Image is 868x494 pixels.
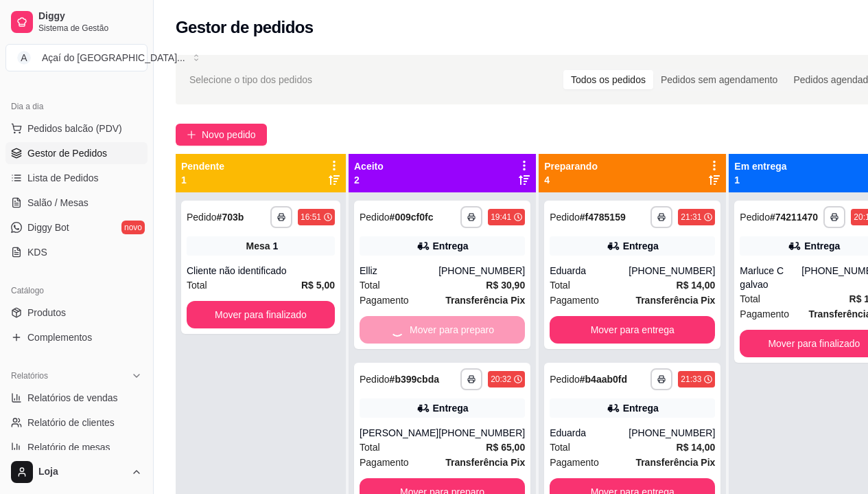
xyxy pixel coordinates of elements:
span: Gestor de Pedidos [27,146,107,160]
strong: # 74211470 [770,212,818,223]
span: Pedido [187,212,217,223]
div: Eduarda [550,264,629,278]
a: Complementos [5,326,148,348]
p: 4 [544,173,598,187]
span: Pedido [550,212,580,223]
span: Total [360,278,380,293]
div: [PERSON_NAME] [360,426,438,440]
p: 1 [181,173,224,187]
button: Mover para entrega [550,316,715,344]
span: Diggy Bot [27,221,69,234]
strong: R$ 30,90 [486,280,525,291]
a: Lista de Pedidos [5,167,148,189]
span: Pedido [550,374,580,385]
p: Em entrega [734,159,786,173]
div: Eduarda [550,426,629,440]
span: Pagamento [360,293,409,308]
div: [PHONE_NUMBER] [438,264,525,278]
span: Pagamento [550,455,599,470]
span: Mesa [246,239,270,253]
div: 19:41 [491,212,511,223]
a: Relatório de clientes [5,412,148,434]
span: Complementos [27,330,92,344]
p: Aceito [354,159,384,173]
div: Elliz [360,264,438,278]
button: Mover para finalizado [187,301,335,328]
div: Todos os pedidos [563,70,653,89]
span: Total [550,278,570,293]
button: Novo pedido [176,124,267,146]
span: Pedido [360,374,390,385]
span: plus [187,130,196,139]
span: Novo pedido [202,127,256,142]
strong: Transferência Pix [635,295,715,306]
p: 2 [354,173,384,187]
a: Relatório de mesas [5,436,148,458]
span: Pedidos balcão (PDV) [27,122,122,135]
strong: # f4785159 [580,212,626,223]
div: [PHONE_NUMBER] [438,426,525,440]
div: Marluce C galvao [740,264,801,291]
strong: Transferência Pix [445,457,525,468]
span: Produtos [27,306,66,319]
div: [PHONE_NUMBER] [629,426,715,440]
p: 1 [734,173,786,187]
button: Loja [5,456,148,489]
div: 21:33 [681,374,701,385]
div: Cliente não identificado [187,264,335,278]
span: Selecione o tipo dos pedidos [189,72,312,87]
div: Entrega [623,239,659,253]
div: Entrega [623,401,659,415]
p: Preparando [544,159,598,173]
span: Pedido [740,212,770,223]
span: Total [550,440,570,455]
span: Relatório de clientes [27,416,115,429]
h2: Gestor de pedidos [176,16,314,38]
span: Total [360,440,380,455]
strong: # b4aab0fd [580,374,627,385]
strong: Transferência Pix [635,457,715,468]
span: Relatório de mesas [27,440,110,454]
span: Diggy [38,10,142,23]
span: Pagamento [550,293,599,308]
strong: R$ 65,00 [486,442,525,453]
span: Pagamento [360,455,409,470]
strong: R$ 5,00 [301,280,335,291]
a: DiggySistema de Gestão [5,5,148,38]
span: A [17,51,31,65]
div: Açaí do [GEOGRAPHIC_DATA] ... [42,51,185,65]
strong: # 703b [217,212,244,223]
strong: R$ 14,00 [677,280,716,291]
span: Total [187,278,207,293]
strong: R$ 14,00 [677,442,716,453]
span: Relatórios de vendas [27,391,118,405]
a: Produtos [5,302,148,324]
button: Pedidos balcão (PDV) [5,117,148,139]
a: Relatórios de vendas [5,387,148,409]
div: 20:32 [491,374,511,385]
div: Dia a dia [5,96,148,117]
div: [PHONE_NUMBER] [629,264,715,278]
div: Entrega [804,239,840,253]
strong: # 009cf0fc [390,212,434,223]
div: Pedidos sem agendamento [653,70,785,89]
span: Sistema de Gestão [38,23,142,34]
span: Pedido [360,212,390,223]
span: Lista de Pedidos [27,171,99,185]
a: Diggy Botnovo [5,216,148,238]
span: Loja [38,466,126,478]
p: Pendente [181,159,224,173]
span: KDS [27,245,47,259]
span: Salão / Mesas [27,196,89,210]
strong: # b399cbda [390,374,439,385]
span: Pagamento [740,306,789,322]
div: Entrega [433,401,469,415]
a: KDS [5,241,148,263]
strong: Transferência Pix [445,295,525,306]
div: 21:31 [681,212,701,223]
span: Relatórios [11,370,48,381]
span: Total [740,291,760,306]
a: Gestor de Pedidos [5,142,148,164]
div: Catálogo [5,280,148,302]
div: Entrega [433,239,469,253]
